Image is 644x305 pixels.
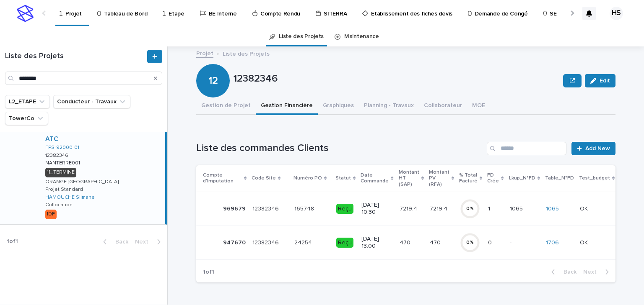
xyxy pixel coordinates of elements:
[5,112,48,125] button: TowerCo
[361,171,389,186] p: Date Commande
[45,195,95,200] a: HAMOUCHE Slimane
[430,204,449,213] p: 7219.4
[467,97,490,115] button: MOE
[294,204,316,213] p: 165748
[558,269,576,275] span: Back
[96,238,132,246] button: Back
[585,146,610,151] span: Add New
[223,238,247,246] p: 947670
[510,238,513,246] p: -
[510,204,525,213] p: 1065
[252,204,280,213] p: 12382346
[400,238,412,246] p: 470
[45,135,58,143] a: ATC
[196,142,483,154] h1: Liste des commandes Clients
[45,145,79,151] a: FPS-92000-01
[487,142,566,155] input: Search
[203,171,242,186] p: Compte d'Imputation
[459,171,478,186] p: % Total Facturé
[233,73,560,85] p: 12382346
[580,268,615,276] button: Next
[45,168,76,177] div: 11_TERMINE
[580,238,589,246] p: OK
[110,239,128,245] span: Back
[361,236,392,250] p: [DATE] 13:00
[5,52,145,61] h1: Liste des Projets
[318,97,359,115] button: Graphiques
[45,151,70,159] p: 12382346
[509,174,535,183] p: Lkup_N°FD
[571,142,615,155] a: Add New
[419,97,467,115] button: Collaborateur
[196,97,256,115] button: Gestion de Projet
[359,97,419,115] button: Planning - Travaux
[336,238,353,248] div: Reçu
[583,269,602,275] span: Next
[460,240,480,246] div: 0 %
[17,5,34,22] img: stacker-logo-s-only.png
[460,206,480,212] div: 0 %
[135,239,153,245] span: Next
[430,238,442,246] p: 470
[53,95,130,108] button: Conducteur - Travaux
[580,204,589,213] p: OK
[223,204,247,213] p: 969679
[5,72,162,85] input: Search
[223,49,270,58] p: Liste des Projets
[546,205,559,213] a: 1065
[600,78,610,84] span: Edit
[279,27,324,46] a: Liste des Projets
[196,192,635,226] tr: 969679969679 1238234612382346 165748165748 Reçu[DATE] 10:307219.47219.4 7219.47219.4 0%11 1065106...
[45,159,82,166] p: NANTERRE001
[400,204,419,213] p: 7219.4
[293,174,322,183] p: Numéro PO
[488,204,492,213] p: 1
[361,202,392,216] p: [DATE] 10:30
[610,7,623,20] div: HS
[294,238,314,246] p: 24254
[196,48,213,58] a: Projet
[45,202,73,208] p: Collocation
[252,174,276,183] p: Code Site
[196,226,635,259] tr: 947670947670 1238234612382346 2425424254 Reçu[DATE] 13:00470470 470470 0%00 -- 1706 OKOK
[196,262,221,282] p: 1 of 1
[546,239,559,246] a: 1706
[344,27,379,46] a: Maintenance
[132,238,167,246] button: Next
[545,268,580,276] button: Back
[256,97,318,115] button: Gestion Financière
[399,168,419,189] p: Montant HT (SAP)
[487,171,499,186] p: FD Crée
[579,174,610,183] p: Test_budget
[488,238,493,246] p: 0
[545,174,574,183] p: Table_N°FD
[335,174,351,183] p: Statut
[252,238,280,246] p: 12382346
[5,95,50,108] button: L2_ETAPE
[196,41,230,87] div: 12
[429,168,449,189] p: Montant PV (RFA)
[336,204,353,214] div: Reçu
[585,74,615,87] button: Edit
[45,187,83,192] p: Projet Standard
[45,179,119,185] p: ORANGE [GEOGRAPHIC_DATA]
[45,210,57,219] div: IDF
